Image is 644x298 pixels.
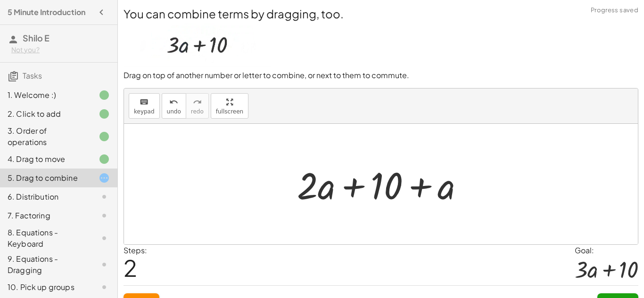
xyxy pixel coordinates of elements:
i: Task not started. [99,191,110,202]
span: Shilo E [23,32,50,43]
button: fullscreen [211,93,248,119]
div: 6. Distribution [8,191,83,202]
div: 7. Factoring [8,210,83,221]
span: Tasks [23,71,42,81]
span: fullscreen [216,108,243,115]
i: Task finished. [99,108,110,120]
i: Task finished. [99,89,110,101]
i: Task not started. [99,210,110,221]
img: 2732cd314113cae88e86a0da4ff5faf75a6c1d0334688b807fde28073a48b3bd.webp [124,22,271,67]
h2: You can combine terms by dragging, too. [124,6,638,22]
i: undo [169,97,178,108]
i: Task finished. [99,131,110,142]
h4: 5 Minute Introduction [8,7,85,18]
div: 8. Equations - Keyboard [8,227,83,250]
i: Task not started. [99,259,110,270]
i: Task started. [99,172,110,184]
div: 3. Order of operations [8,125,83,148]
label: Steps: [124,245,147,255]
div: 4. Drag to move [8,153,83,165]
button: keyboardkeypad [129,93,160,119]
span: redo [191,108,204,115]
i: keyboard [140,97,149,108]
button: undoundo [162,93,186,119]
span: undo [167,108,181,115]
div: 1. Welcome :) [8,89,83,101]
i: Task not started. [99,233,110,244]
i: Task not started. [99,282,110,293]
div: 2. Click to add [8,108,83,120]
div: 5. Drag to combine [8,172,83,184]
i: redo [193,97,202,108]
span: 2 [124,253,137,282]
i: Task finished. [99,153,110,165]
p: Drag on top of another number or letter to combine, or next to them to commute. [124,70,638,81]
div: 10. Pick up groups [8,282,83,293]
button: redoredo [186,93,209,119]
span: Progress saved [591,6,638,15]
div: Goal: [575,245,638,256]
span: keypad [134,108,155,115]
div: 9. Equations - Dragging [8,253,83,276]
div: Not you? [11,45,110,55]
